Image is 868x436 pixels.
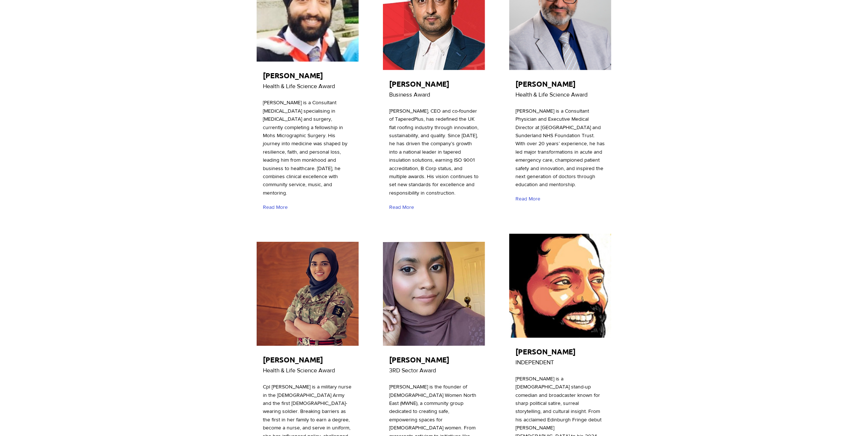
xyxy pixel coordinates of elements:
[515,79,575,89] span: [PERSON_NAME]
[263,204,288,211] span: Read More
[389,355,449,364] span: [PERSON_NAME]
[389,204,414,211] span: Read More
[263,71,323,80] span: [PERSON_NAME]
[263,367,335,373] span: Health & Life Science Award
[263,99,347,195] span: [PERSON_NAME] is a Consultant [MEDICAL_DATA] specialising in [MEDICAL_DATA] and surgery, currentl...
[389,201,417,214] a: Read More
[389,79,449,89] span: [PERSON_NAME]
[515,195,540,203] span: Read More
[263,355,323,364] span: [PERSON_NAME]
[263,83,335,89] span: Health & Life Science Award
[263,201,291,214] a: Read More
[515,108,605,188] span: [PERSON_NAME] is a Consultant Physician and Executive Medical Director at [GEOGRAPHIC_DATA] and S...
[515,359,554,365] span: INDEPENDENT
[389,91,430,98] span: Business Award
[515,91,588,98] span: Health & Life Science Award
[389,108,478,196] span: [PERSON_NAME], CEO and co-founder of TaperedPlus, has redefined the UK flat roofing industry thro...
[515,193,544,206] a: Read More
[515,347,575,356] span: [PERSON_NAME]
[389,367,436,373] span: 3RD Sector Award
